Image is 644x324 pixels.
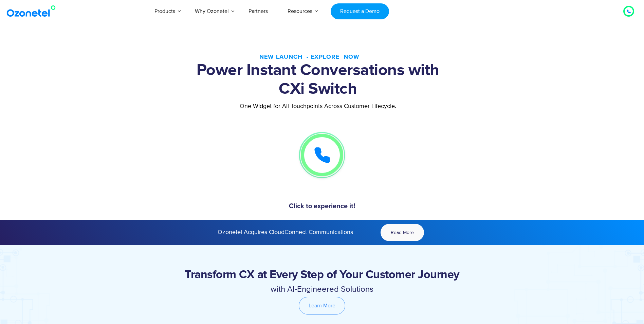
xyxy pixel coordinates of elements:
p: Ozonetel Acquires CloudConnect Communications [138,228,353,237]
div: with AI-Engineered Solutions [117,285,528,293]
a: Read More [381,224,424,241]
h1: Power Instant Conversations with CXi Switch [113,61,522,98]
a: Learn More [299,297,345,314]
h2: Transform CX at Every Step of Your Customer Journey [117,268,528,282]
h5: Click to experience it! [113,203,531,210]
span: Read More [391,230,414,235]
p: One Widget for All Touchpoints Across Customer Lifecycle. [113,102,522,111]
a: Request a Demo [331,3,389,19]
span: Learn More [309,303,335,308]
a: NEWLAUNCH-EXPLORENOW NEWLAUNCH-EXPLORENOW NEWLAUNCH-EXPLORENOW [259,54,360,61]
